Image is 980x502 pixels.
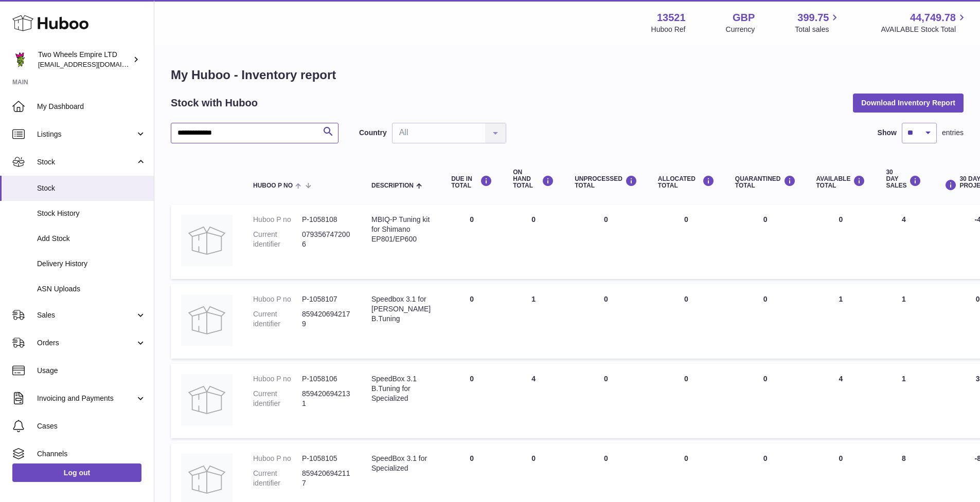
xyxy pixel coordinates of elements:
h2: Stock with Huboo [171,96,258,110]
td: 4 [876,204,932,279]
img: product image [181,294,233,346]
span: Orders [37,338,135,348]
div: DUE IN TOTAL [451,175,492,189]
strong: GBP [733,11,755,25]
dd: P-1058107 [302,294,351,304]
button: Download Inventory Report [853,94,964,112]
span: 44,749.78 [910,11,956,25]
span: Sales [37,310,135,320]
td: 0 [648,284,725,359]
td: 1 [806,284,876,359]
td: 0 [564,204,648,279]
span: 0 [763,375,768,383]
span: Listings [37,129,135,139]
a: Log out [12,463,141,482]
span: Cases [37,421,146,431]
dt: Huboo P no [253,374,302,384]
span: Delivery History [37,259,146,269]
span: 0 [763,295,768,303]
span: entries [942,128,964,138]
div: 30 DAY SALES [886,169,921,190]
h1: My Huboo - Inventory report [171,67,964,83]
td: 0 [441,364,503,438]
td: 0 [441,204,503,279]
dt: Current identifier [253,230,302,249]
span: Invoicing and Payments [37,394,135,403]
div: SpeedBox 3.1 B.Tuning for Specialized [371,374,431,403]
span: [EMAIL_ADDRESS][DOMAIN_NAME] [38,60,151,68]
a: 44,749.78 AVAILABLE Stock Total [881,11,968,34]
label: Country [359,128,387,138]
dt: Current identifier [253,389,302,408]
div: UNPROCESSED Total [575,175,637,189]
td: 1 [503,284,564,359]
span: Stock [37,157,135,167]
span: Add Stock [37,234,146,244]
span: 399.75 [797,11,829,25]
dt: Current identifier [253,469,302,488]
span: 0 [763,215,768,224]
div: MBIQ-P Tuning kit for Shimano EP801/EP600 [371,215,431,244]
dt: Huboo P no [253,215,302,225]
dd: 8594206942117 [302,469,351,488]
td: 0 [648,204,725,279]
td: 0 [503,204,564,279]
td: 0 [806,204,876,279]
span: Channels [37,449,146,459]
div: Currency [726,25,755,34]
span: AVAILABLE Stock Total [881,25,968,34]
div: Huboo Ref [651,25,686,34]
span: My Dashboard [37,102,146,111]
dd: P-1058105 [302,454,351,463]
label: Show [878,128,897,138]
strong: 13521 [657,11,686,25]
td: 1 [876,284,932,359]
dd: 8594206942131 [302,389,351,408]
div: AVAILABLE Total [816,175,866,189]
img: justas@twowheelsempire.com [12,52,28,67]
dd: 0793567472006 [302,230,351,249]
img: product image [181,215,233,266]
dd: P-1058108 [302,215,351,225]
span: 0 [763,454,768,462]
td: 0 [648,364,725,438]
div: Two Wheels Empire LTD [38,50,131,69]
dd: 8594206942179 [302,309,351,329]
div: ALLOCATED Total [658,175,715,189]
td: 0 [564,364,648,438]
td: 4 [806,364,876,438]
td: 0 [564,284,648,359]
td: 1 [876,364,932,438]
div: Speedbox 3.1 for [PERSON_NAME] B.Tuning [371,294,431,324]
span: Stock [37,183,146,193]
dd: P-1058106 [302,374,351,384]
img: product image [181,374,233,425]
td: 0 [441,284,503,359]
dt: Huboo P no [253,294,302,304]
a: 399.75 Total sales [795,11,841,34]
span: Stock History [37,209,146,218]
span: Total sales [795,25,841,34]
span: Huboo P no [253,182,293,189]
div: QUARANTINED Total [735,175,796,189]
span: Description [371,182,414,189]
span: Usage [37,366,146,376]
dt: Current identifier [253,309,302,329]
span: ASN Uploads [37,284,146,294]
dt: Huboo P no [253,454,302,463]
div: ON HAND Total [513,169,554,190]
div: SpeedBox 3.1 for Specialized [371,454,431,473]
td: 4 [503,364,564,438]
